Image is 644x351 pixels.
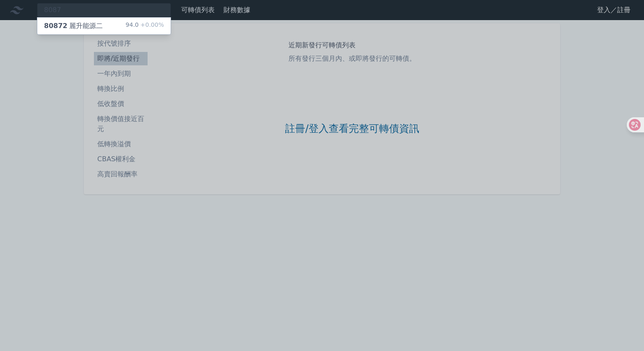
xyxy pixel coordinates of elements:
[44,21,103,31] div: 麗升能源二
[126,21,164,31] div: 94.0
[37,18,171,34] a: 80872麗升能源二 94.0+0.00%
[139,21,164,28] span: +0.00%
[602,311,644,351] iframe: Chat Widget
[44,22,68,30] span: 80872
[602,311,644,351] div: 聊天小工具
